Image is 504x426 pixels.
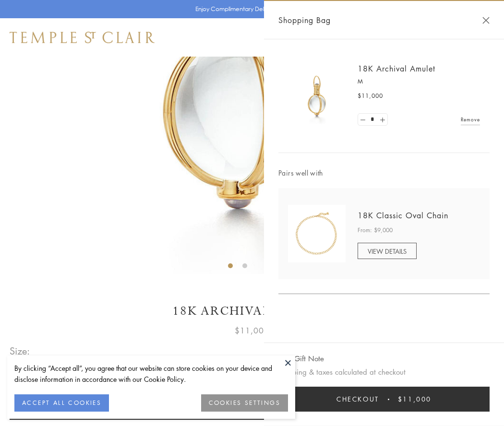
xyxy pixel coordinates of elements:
[288,67,346,125] img: 18K Archival Amulet
[201,394,288,412] button: COOKIES SETTINGS
[288,205,346,262] img: N88865-OV18
[358,210,448,221] a: 18K Classic Oval Chain
[14,394,109,412] button: ACCEPT ALL COOKIES
[368,247,407,256] span: VIEW DETAILS
[358,63,435,74] a: 18K Archival Amulet
[336,394,379,404] span: Checkout
[14,363,288,385] div: By clicking “Accept all”, you agree that our website can store cookies on your device and disclos...
[278,14,331,26] span: Shopping Bag
[195,4,304,14] p: Enjoy Complimentary Delivery & Returns
[10,343,31,359] span: Size:
[377,114,387,126] a: Set quantity to 2
[278,387,490,412] button: Checkout $11,000
[278,366,490,378] p: Shipping & taxes calculated at checkout
[358,243,417,259] a: VIEW DETAILS
[358,225,393,235] span: From: $9,000
[482,17,490,24] button: Close Shopping Bag
[10,32,155,43] img: Temple St. Clair
[358,91,383,101] span: $11,000
[461,114,480,125] a: Remove
[358,114,368,126] a: Set quantity to 0
[10,303,494,319] h1: 18K Archival Amulet
[278,167,490,178] span: Pairs well with
[398,394,432,404] span: $11,000
[358,77,480,86] p: M
[278,353,324,365] button: Add Gift Note
[235,324,269,337] span: $11,000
